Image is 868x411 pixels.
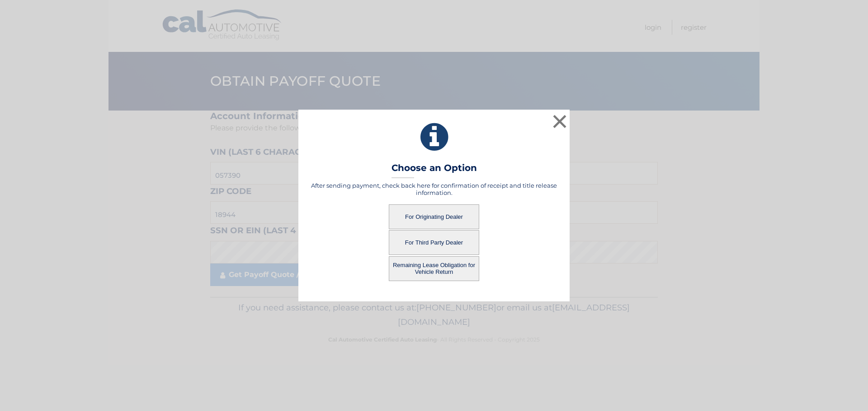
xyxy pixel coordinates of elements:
h3: Choose an Option [392,162,477,178]
button: For Third Party Dealer [389,230,479,255]
h5: After sending payment, check back here for confirmation of receipt and title release information. [310,182,558,196]
button: × [551,112,569,130]
button: For Originating Dealer [389,204,479,229]
button: Remaining Lease Obligation for Vehicle Return [389,256,479,281]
